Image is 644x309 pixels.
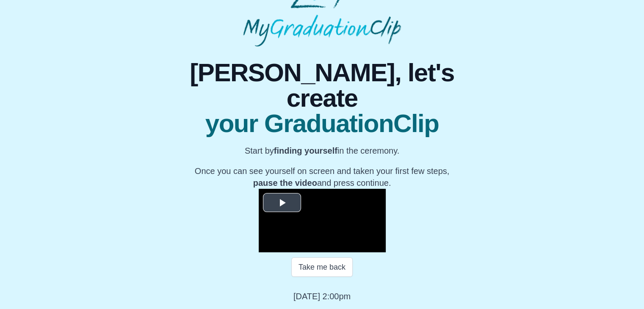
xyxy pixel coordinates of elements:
[263,193,301,212] button: Play Video
[293,290,351,302] p: [DATE] 2:00pm
[161,111,483,136] span: your GraduationClip
[161,145,483,157] p: Start by in the ceremony.
[291,257,353,277] button: Take me back
[274,146,337,155] b: finding yourself
[161,60,483,111] span: [PERSON_NAME], let's create
[259,189,386,252] div: Video Player
[253,178,317,188] b: pause the video
[161,165,483,189] p: Once you can see yourself on screen and taken your first few steps, and press continue.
